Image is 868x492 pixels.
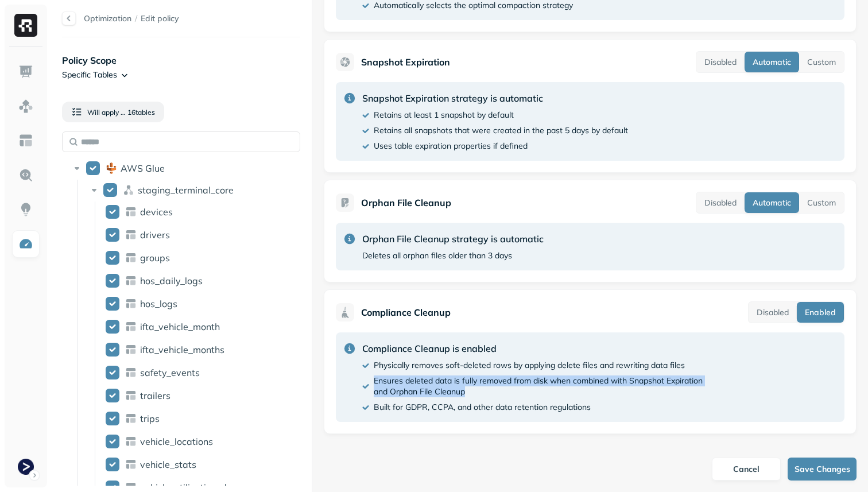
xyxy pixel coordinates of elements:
img: Ryft [14,14,37,37]
div: AWS GlueAWS Glue [67,159,296,177]
button: devices [106,205,119,219]
div: driversdrivers [101,226,296,244]
p: groups [140,252,170,264]
div: safety_eventssafety_events [101,363,296,382]
div: ifta_vehicle_monthifta_vehicle_month [101,317,296,336]
nav: breadcrumb [84,13,179,24]
img: Optimization [18,237,33,251]
p: trips [140,413,160,424]
button: Disabled [696,52,745,72]
div: groupsgroups [101,249,296,267]
p: vehicle_stats [140,459,196,470]
button: vehicle_stats [106,458,119,471]
span: Edit policy [141,13,179,24]
span: Will apply to [87,108,126,117]
button: Cancel [712,458,781,481]
p: Policy Scope [62,53,300,67]
button: Disabled [696,192,745,213]
button: hos_daily_logs [106,274,119,288]
p: Orphan File Cleanup [361,196,451,210]
div: vehicle_locationsvehicle_locations [101,432,296,451]
button: Enabled [797,302,844,323]
div: hos_daily_logshos_daily_logs [101,272,296,290]
p: Physically removes soft-deleted rows by applying delete files and rewriting data files [374,360,685,371]
p: drivers [140,229,170,241]
button: Save Changes [788,458,857,481]
button: trailers [106,389,119,402]
p: Specific Tables [62,69,117,80]
button: staging_terminal_core [103,183,117,197]
button: groups [106,251,119,265]
p: ifta_vehicle_month [140,321,220,332]
img: Asset Explorer [18,133,33,148]
button: ifta_vehicle_months [106,343,119,357]
p: vehicle_locations [140,436,213,447]
p: trailers [140,390,170,401]
button: Disabled [749,302,797,323]
div: hos_logshos_logs [101,295,296,313]
div: devicesdevices [101,203,296,221]
span: 16 table s [126,108,155,117]
button: ifta_vehicle_month [106,320,119,334]
button: trips [106,412,119,425]
p: hos_daily_logs [140,275,203,286]
p: ifta_vehicle_months [140,344,224,355]
img: Terminal Staging [18,459,34,475]
p: devices [140,206,173,218]
div: trailerstrailers [101,386,296,405]
button: drivers [106,228,119,242]
p: Snapshot Expiration [361,55,450,69]
p: Snapshot Expiration strategy is automatic [362,91,628,105]
div: ifta_vehicle_monthsifta_vehicle_months [101,340,296,359]
img: Dashboard [18,64,33,79]
button: Automatic [745,52,799,72]
div: vehicle_statsvehicle_stats [101,455,296,474]
p: Retains at least 1 snapshot by default [374,110,514,121]
p: Built for GDPR, CCPA, and other data retention regulations [374,402,591,413]
p: Compliance Cleanup [361,305,451,319]
p: Orphan File Cleanup strategy is automatic [362,232,544,246]
button: hos_logs [106,297,119,311]
p: Deletes all orphan files older than 3 days [362,250,512,261]
img: Insights [18,202,33,217]
p: Compliance Cleanup is enabled [362,342,703,355]
img: Assets [18,99,33,114]
button: vehicle_locations [106,435,119,448]
p: Retains all snapshots that were created in the past 5 days by default [374,125,628,136]
button: Automatic [745,192,799,213]
p: Optimization [84,13,131,24]
div: tripstrips [101,409,296,428]
button: Custom [799,52,844,72]
img: Query Explorer [18,168,33,183]
div: staging_terminal_corestaging_terminal_core [84,181,295,199]
button: Custom [799,192,844,213]
p: staging_terminal_core [138,184,234,196]
p: safety_events [140,367,200,378]
button: safety_events [106,366,119,379]
button: AWS Glue [86,161,100,175]
p: / [135,13,137,24]
p: AWS Glue [121,162,165,174]
p: Ensures deleted data is fully removed from disk when combined with Snapshot Expiration and Orphan... [374,375,703,397]
p: Uses table expiration properties if defined [374,141,528,152]
button: Will apply to 16tables [62,102,164,122]
p: hos_logs [140,298,177,309]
